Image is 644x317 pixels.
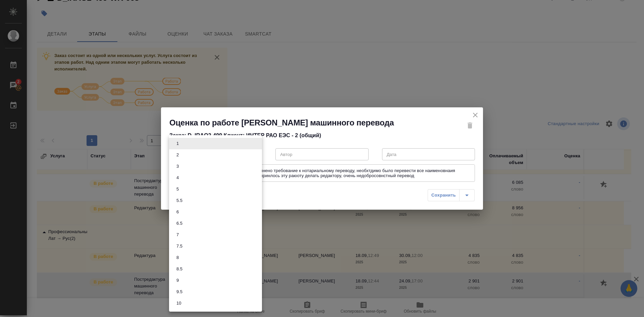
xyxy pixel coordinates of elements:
[174,254,181,261] button: 8
[174,140,181,147] button: 1
[174,174,181,181] button: 4
[174,186,181,193] button: 5
[174,288,184,296] button: 9.5
[174,231,181,239] button: 7
[174,265,184,273] button: 8.5
[174,220,184,227] button: 6.5
[174,300,183,307] button: 10
[174,277,181,284] button: 9
[174,151,181,159] button: 2
[174,208,181,216] button: 6
[174,197,184,204] button: 5.5
[174,243,184,250] button: 7.5
[174,163,181,170] button: 3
